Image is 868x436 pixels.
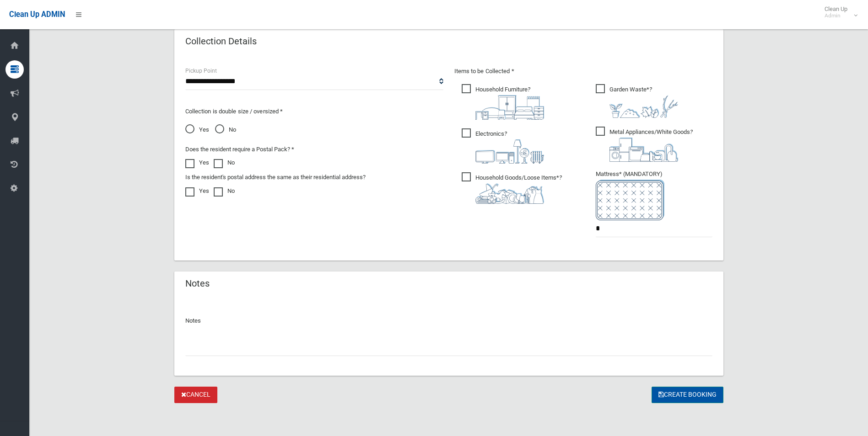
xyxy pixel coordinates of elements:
[174,275,221,292] header: Notes
[475,183,544,204] img: b13cc3517677393f34c0a387616ef184.png
[609,128,693,162] i: ?
[185,106,443,117] p: Collection is double size / oversized *
[825,12,847,19] small: Admin
[454,66,712,77] p: Items to be Collected *
[609,86,678,118] i: ?
[214,186,235,197] label: No
[185,186,209,197] label: Yes
[185,144,294,155] label: Does the resident require a Postal Pack? *
[462,128,544,164] span: Electronics
[596,170,712,220] span: Mattress* (MANDATORY)
[596,84,678,118] span: Garden Waste*
[462,84,544,120] span: Household Furniture
[475,130,544,164] i: ?
[609,95,678,118] img: 4fd8a5c772b2c999c83690221e5242e0.png
[609,138,678,162] img: 36c1b0289cb1767239cdd3de9e694f19.png
[475,139,544,164] img: 394712a680b73dbc3d2a6a3a7ffe5a07.png
[475,95,544,120] img: aa9efdbe659d29b613fca23ba79d85cb.png
[9,10,65,19] span: Clean Up ADMIN
[185,315,712,326] p: Notes
[185,124,209,135] span: Yes
[462,172,562,204] span: Household Goods/Loose Items*
[215,124,236,135] span: No
[174,387,217,404] a: Cancel
[174,32,268,50] header: Collection Details
[475,86,544,120] i: ?
[596,127,693,162] span: Metal Appliances/White Goods
[185,172,366,183] label: Is the resident's postal address the same as their residential address?
[475,174,562,204] i: ?
[185,157,209,168] label: Yes
[596,180,664,220] img: e7408bece873d2c1783593a074e5cb2f.png
[652,387,723,404] button: Create Booking
[820,5,857,19] span: Clean Up
[214,157,235,168] label: No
